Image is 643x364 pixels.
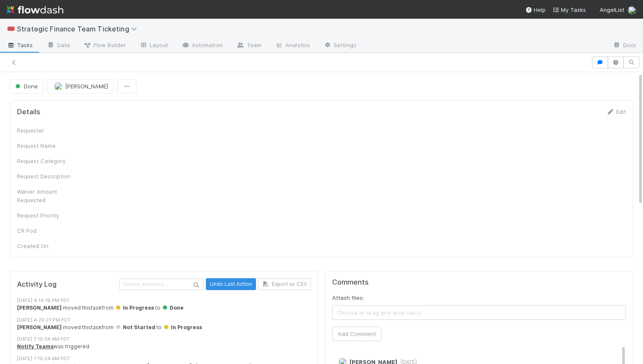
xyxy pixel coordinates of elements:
h5: Activity Log [17,280,117,289]
div: Request Category [17,157,81,165]
button: Add Comment [332,327,381,341]
a: Notify Teams [17,343,54,350]
h5: Comments [332,278,626,287]
span: [PERSON_NAME] [65,83,108,90]
a: Edit [606,108,626,115]
span: AngelList [600,6,624,13]
a: My Tasks [552,6,586,14]
span: 🎟️ [7,25,15,32]
span: Choose or drag and drop file(s) [333,306,626,319]
div: Request Name [17,141,81,150]
div: was triggered [17,343,311,350]
input: Search activities... [119,279,204,290]
a: Team [230,39,268,53]
img: avatar_aa4fbed5-f21b-48f3-8bdd-57047a9d59de.png [54,82,63,90]
span: Done [162,305,184,311]
span: In Progress [163,324,202,330]
div: CR Pod [17,226,81,235]
button: Export as CSV [258,278,311,290]
button: Undo Last Action [206,278,256,290]
span: Done [14,83,38,90]
div: moved this task from to [17,324,311,331]
strong: [PERSON_NAME] [17,305,62,311]
span: Tasks [7,41,33,49]
a: Data [40,39,77,53]
div: Waiver Amount Requested [17,187,81,204]
span: Strategic Finance Team Ticketing [17,25,141,33]
button: Done [10,79,43,93]
strong: [PERSON_NAME] [17,324,62,330]
img: avatar_aa4fbed5-f21b-48f3-8bdd-57047a9d59de.png [628,6,636,14]
span: Flow Builder [83,41,126,49]
div: Request Priority [17,211,81,220]
div: Request Description [17,172,81,181]
a: Settings [317,39,363,53]
div: moved this task from to [17,304,311,312]
div: Help [525,6,546,14]
h5: Details [17,108,40,116]
div: [DATE] 4:14:19 PM PDT [17,297,311,304]
a: Docs [606,39,643,53]
span: Not Started [115,324,155,330]
a: Flow Builder [77,39,133,53]
a: Automation [175,39,230,53]
a: Analytics [268,39,317,53]
div: Created On [17,242,81,250]
a: Layout [133,39,175,53]
span: In Progress [115,305,154,311]
label: Attach files: [332,293,364,302]
div: [DATE] 7:10:34 AM PDT [17,355,311,362]
img: logo-inverted-e16ddd16eac7371096b0.svg [7,3,63,17]
div: Requester [17,126,81,135]
span: My Tasks [552,6,586,13]
div: [DATE] 4:20:27 PM PDT [17,316,311,324]
div: [DATE] 7:10:34 AM PDT [17,336,311,343]
button: [PERSON_NAME] [47,79,114,93]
